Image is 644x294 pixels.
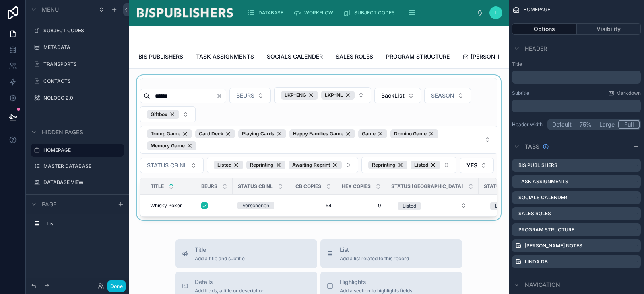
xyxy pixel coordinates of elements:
[354,10,395,16] span: SUBJECT CODES
[616,90,641,96] span: Markdown
[386,49,450,65] a: PROGRAM STRUCTURE
[42,200,56,208] span: Page
[618,120,640,129] button: Full
[525,143,539,151] span: Tabs
[43,147,119,153] label: HOMEPAGE
[138,53,183,61] span: BIS PUBLISHERS
[138,49,183,65] a: BIS PUBLISHERS
[512,121,544,128] label: Header width
[43,95,122,101] label: NOLOCO 2.0
[525,259,548,265] label: LINDA DB
[43,44,122,51] label: METADATA
[340,255,409,262] span: Add a list related to this record
[608,90,641,96] a: Markdown
[196,53,254,61] span: TASK ASSIGNMENTS
[336,49,373,65] a: SALES ROLES
[549,120,575,129] button: Default
[43,163,122,169] label: MASTER DATABASE
[340,288,412,294] span: Add a section to highlights fields
[295,183,321,190] span: CB Copies
[43,61,122,67] label: TRANSPORTS
[512,61,641,67] label: Title
[462,49,538,65] a: [PERSON_NAME] NOTES
[304,10,333,16] span: WORKFLOW
[518,162,557,169] label: BIS PUBLISHERS
[512,100,641,112] div: scrollable content
[26,214,129,238] div: scrollable content
[43,27,122,34] label: SUBJECT CODES
[525,281,560,289] span: Navigation
[107,280,126,292] button: Done
[43,179,122,186] label: DATABASE VIEW
[151,183,164,190] span: TITLE
[342,183,371,190] span: HEX Copies
[267,53,323,61] span: SOCIALS CALENDER
[518,227,574,233] label: PROGRAM STRUCTURE
[518,194,567,201] label: SOCIALS CALENDER
[518,210,551,217] label: SALES ROLES
[341,6,400,20] a: SUBJECT CODES
[195,288,264,294] span: Add fields, a title or description
[245,6,289,20] a: DATABASE
[196,49,254,65] a: TASK ASSIGNMENTS
[523,6,550,13] span: HOMEPAGE
[42,6,59,14] span: Menu
[340,246,409,254] span: List
[525,243,582,249] label: [PERSON_NAME] NOTES
[47,220,121,227] label: List
[596,120,618,129] button: Large
[135,6,234,19] img: App logo
[175,239,317,268] button: TitleAdd a title and subtitle
[267,49,323,65] a: SOCIALS CALENDER
[391,183,463,190] span: STATUS [GEOGRAPHIC_DATA]
[495,10,497,16] span: L
[195,278,264,286] span: Details
[512,23,577,35] button: Options
[336,53,373,61] span: SALES ROLES
[42,128,83,136] span: Hidden pages
[238,183,273,190] span: STATUS CB NL
[195,246,245,254] span: Title
[43,78,122,84] label: CONTACTS
[484,183,515,190] span: STATUS HCH
[320,239,462,268] button: ListAdd a list related to this record
[471,53,538,61] span: [PERSON_NAME] NOTES
[518,178,568,185] label: TASK ASSIGNMENTS
[512,90,529,96] label: Subtitle
[512,71,641,84] div: scrollable content
[577,23,641,35] button: Visibility
[258,10,283,16] span: DATABASE
[525,45,547,53] span: Header
[195,255,245,262] span: Add a title and subtitle
[291,6,339,20] a: WORKFLOW
[575,120,596,129] button: 75%
[340,278,412,286] span: Highlights
[201,183,217,190] span: BEURS
[386,53,450,61] span: PROGRAM STRUCTURE
[241,4,477,22] div: scrollable content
